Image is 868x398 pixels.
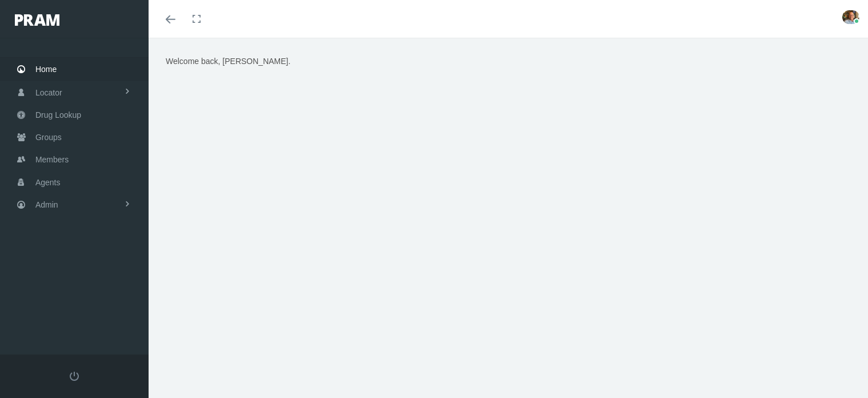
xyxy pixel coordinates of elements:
[35,104,81,126] span: Drug Lookup
[166,57,290,66] span: Welcome back, [PERSON_NAME].
[35,58,57,80] span: Home
[35,194,58,216] span: Admin
[35,172,61,193] span: Agents
[35,126,62,148] span: Groups
[842,10,859,24] img: S_Profile_Picture_15241.jpg
[15,14,59,26] img: PRAM_20_x_78.png
[35,149,69,170] span: Members
[35,82,62,104] span: Locator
